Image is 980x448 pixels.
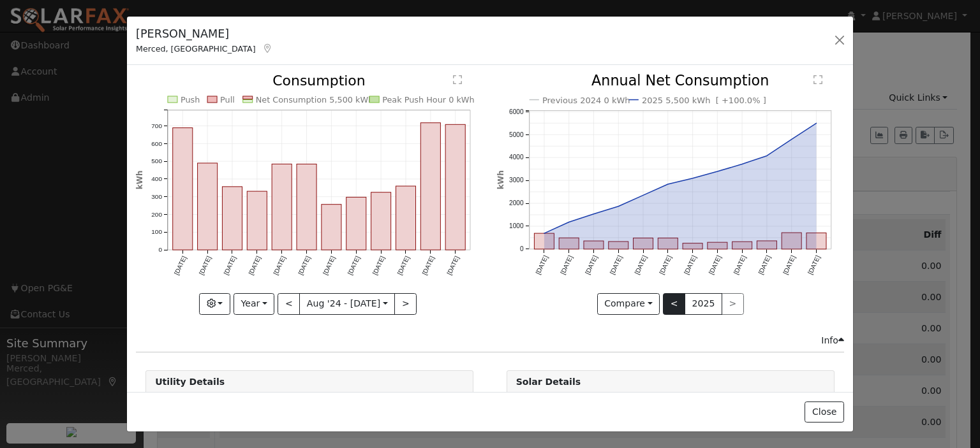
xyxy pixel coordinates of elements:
rect: onclick="" [806,233,826,249]
text: 2000 [509,200,524,207]
rect: onclick="" [782,233,801,250]
text: [DATE] [806,254,822,276]
text:  [453,75,462,85]
strong: Solar Details [516,377,581,387]
rect: onclick="" [446,125,466,250]
text: 5000 [509,131,524,138]
rect: onclick="" [708,243,727,250]
circle: onclick="" [665,182,670,187]
button: Close [805,401,843,423]
circle: onclick="" [541,231,546,236]
rect: onclick="" [322,205,341,250]
div: Info [821,334,844,347]
rect: onclick="" [371,192,391,250]
text: Consumption [272,73,366,89]
text: [DATE] [658,254,673,276]
circle: onclick="" [813,121,819,126]
text: [DATE] [272,255,287,276]
span: Merced, [GEOGRAPHIC_DATA] [136,44,256,54]
button: Year [234,293,274,315]
circle: onclick="" [641,193,646,198]
rect: onclick="" [559,238,579,250]
text: [DATE] [223,255,237,276]
text: Push [181,95,200,105]
text: kWh [496,171,505,190]
button: < [278,293,300,315]
text: Peak Push Hour 0 kWh [383,95,475,105]
circle: onclick="" [690,176,695,181]
rect: onclick="" [732,242,752,250]
text: 6000 [509,108,524,115]
circle: onclick="" [566,220,571,225]
text: [DATE] [297,255,312,276]
button: Compare [597,293,660,315]
text: 2025 5,500 kWh [ +100.0% ] [642,96,766,105]
button: < [663,293,685,315]
text: [DATE] [609,254,624,276]
strong: Utility Details [155,377,225,387]
text: Net Consumption 5,500 kWh [256,95,374,105]
text: Previous 2024 0 kWh [542,96,630,105]
text: [DATE] [732,254,748,276]
text: 3000 [509,177,524,184]
rect: onclick="" [608,242,628,250]
text:  [813,75,822,85]
circle: onclick="" [591,212,596,217]
rect: onclick="" [633,238,653,249]
text: [DATE] [421,255,436,276]
rect: onclick="" [223,187,242,250]
text: [DATE] [584,254,599,276]
text: [DATE] [248,255,262,276]
text: 400 [151,176,162,183]
text: 100 [151,229,162,236]
rect: onclick="" [421,123,441,250]
text: kWh [135,171,144,190]
text: 1000 [509,223,524,230]
button: 2025 [685,293,722,315]
button: > [394,293,417,315]
text: [DATE] [782,254,797,276]
text: 0 [158,247,162,254]
text: 300 [151,193,162,200]
text: [DATE] [757,254,772,276]
text: Pull [220,95,235,105]
text: [DATE] [683,254,698,276]
rect: onclick="" [272,164,292,250]
rect: onclick="" [198,163,218,250]
text: [DATE] [322,255,336,276]
text: [DATE] [633,254,648,276]
rect: onclick="" [584,242,604,250]
text: [DATE] [396,255,411,276]
text: [DATE] [534,254,549,276]
text: 0 [519,246,523,253]
rect: onclick="" [658,238,678,249]
text: [DATE] [371,255,386,276]
text: 700 [151,122,162,129]
text: [DATE] [198,255,212,276]
rect: onclick="" [247,192,267,250]
button: Aug '24 - [DATE] [299,293,395,315]
circle: onclick="" [715,170,720,175]
rect: onclick="" [534,234,554,250]
rect: onclick="" [683,243,702,249]
rect: onclick="" [346,198,366,250]
text: 500 [151,158,162,165]
rect: onclick="" [396,186,416,250]
rect: onclick="" [297,164,316,250]
text: [DATE] [559,254,574,276]
rect: onclick="" [173,128,193,250]
text: 200 [151,211,162,218]
text: 4000 [509,154,524,161]
a: Map [262,43,274,54]
text: [DATE] [708,254,723,276]
h5: [PERSON_NAME] [136,25,273,42]
text: [DATE] [446,255,461,276]
text: 600 [151,140,162,147]
text: Annual Net Consumption [591,73,769,89]
rect: onclick="" [757,241,776,249]
circle: onclick="" [616,204,621,209]
circle: onclick="" [739,162,745,167]
circle: onclick="" [764,154,769,159]
circle: onclick="" [789,137,794,142]
text: [DATE] [173,255,188,276]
